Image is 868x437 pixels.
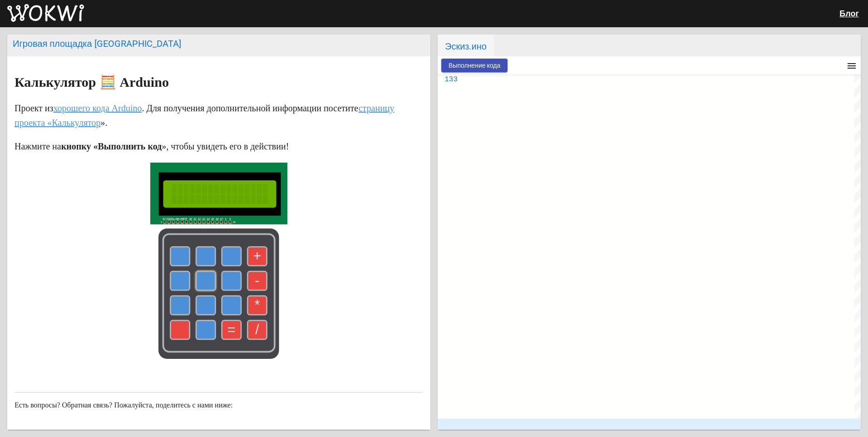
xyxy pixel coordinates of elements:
p: Проект из . Для получения дополнительной информации посетите ». [15,101,423,130]
p: Нажмите на », чтобы увидеть его в действии! [15,139,423,154]
span: Есть вопросы? Обратная связь? Пожалуйста, поделитесь с нами ниже: [15,401,233,409]
img: Вокви [7,4,84,22]
h1: Калькулятор 🧮 Arduino [15,75,423,89]
b: кнопку «Выполнить код [61,141,162,151]
a: хорошего кода Arduino [53,103,142,113]
span: Эскиз.ино [438,35,494,56]
a: Блог [839,9,859,18]
button: Выполнение кода [441,59,508,72]
font: Игровая площадка [GEOGRAPHIC_DATA] [13,38,181,49]
mat-icon: menu [846,60,857,71]
span: Выполнение кода [449,62,500,69]
a: страницу проекта «Калькулятор [15,103,395,128]
div: 133 [438,74,458,84]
